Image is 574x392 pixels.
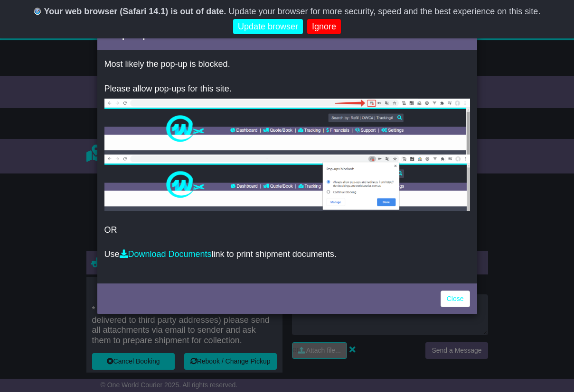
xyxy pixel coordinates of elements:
p: Use link to print shipment documents. [104,249,470,260]
a: Update browser [233,19,303,35]
img: allow-popup-1.png [104,99,470,155]
a: Download Documents [120,249,212,259]
img: allow-popup-2.png [104,155,470,211]
p: Please allow pop-ups for this site. [104,84,470,94]
div: OR [97,52,477,281]
span: Update your browser for more security, speed and the best experience on this site. [228,7,540,16]
a: Close [441,291,470,307]
b: Your web browser (Safari 14.1) is out of date. [44,7,226,16]
a: Ignore [307,19,341,35]
p: Most likely the pop-up is blocked. [104,59,470,70]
